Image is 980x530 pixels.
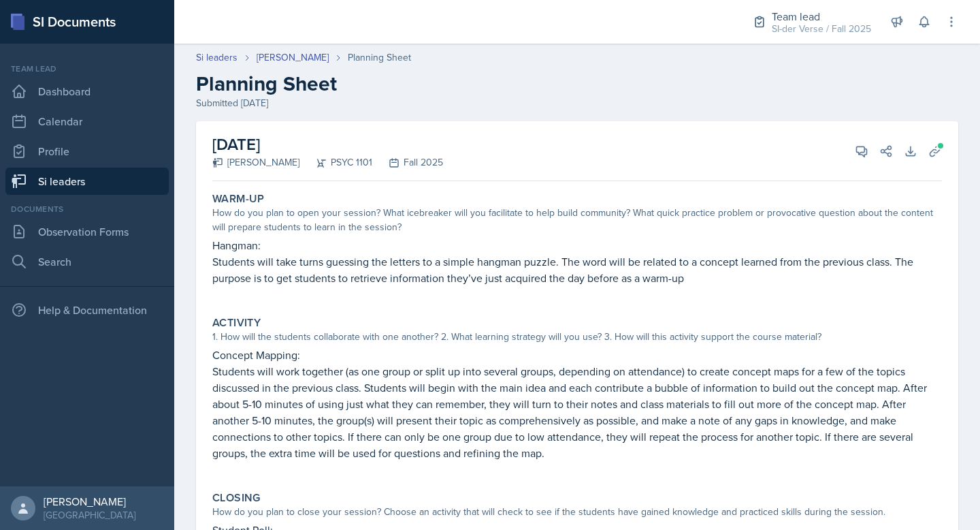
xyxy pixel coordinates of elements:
[5,203,169,215] div: Documents
[257,50,329,65] a: [PERSON_NAME]
[772,22,871,36] div: SI-der Verse / Fall 2025
[5,218,169,245] a: Observation Forms
[196,72,958,96] h2: Planning Sheet
[212,347,942,363] p: Concept Mapping:
[212,192,265,206] label: Warm-Up
[5,248,169,275] a: Search
[212,316,261,330] label: Activity
[212,206,942,234] div: How do you plan to open your session? What icebreaker will you facilitate to help build community...
[299,155,372,170] div: PSYC 1101
[196,96,958,110] div: Submitted [DATE]
[212,253,942,286] p: Students will take turns guessing the letters to a simple hangman puzzle. The word will be relate...
[5,108,169,135] a: Calendar
[196,50,238,65] a: Si leaders
[212,491,261,505] label: Closing
[212,363,942,461] p: Students will work together (as one group or split up into several groups, depending on attendanc...
[44,508,135,522] div: [GEOGRAPHIC_DATA]
[212,237,942,253] p: Hangman:
[212,505,942,519] div: How do you plan to close your session? Choose an activity that will check to see if the students ...
[212,155,299,170] div: [PERSON_NAME]
[5,138,169,165] a: Profile
[5,168,169,195] a: Si leaders
[212,132,443,157] h2: [DATE]
[5,63,169,75] div: Team lead
[44,495,135,508] div: [PERSON_NAME]
[5,296,169,324] div: Help & Documentation
[772,8,871,25] div: Team lead
[5,78,169,105] a: Dashboard
[372,155,443,170] div: Fall 2025
[212,330,942,344] div: 1. How will the students collaborate with one another? 2. What learning strategy will you use? 3....
[348,50,411,65] div: Planning Sheet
